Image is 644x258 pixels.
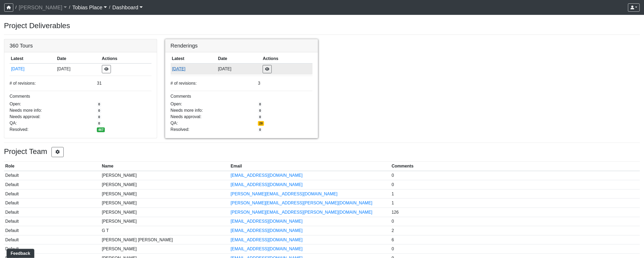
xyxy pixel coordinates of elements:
[390,162,640,171] th: Comments
[101,162,229,171] th: Name
[229,162,390,171] th: Email
[101,208,229,217] td: [PERSON_NAME]
[101,244,229,254] td: [PERSON_NAME]
[101,217,229,226] td: [PERSON_NAME]
[4,189,101,199] td: Default
[67,2,72,13] span: /
[101,171,229,180] td: [PERSON_NAME]
[72,2,107,13] a: Tobias Place
[10,63,56,75] td: 9Bv6UMojM14fWR5oKANdSk
[390,226,640,235] td: 2
[101,199,229,208] td: [PERSON_NAME]
[4,244,101,254] td: Default
[231,219,302,223] a: [EMAIL_ADDRESS][DOMAIN_NAME]
[101,180,229,190] td: [PERSON_NAME]
[101,235,229,244] td: [PERSON_NAME] [PERSON_NAME]
[101,226,229,235] td: G T
[231,201,372,205] a: [PERSON_NAME][EMAIL_ADDRESS][PERSON_NAME][DOMAIN_NAME]
[231,182,302,187] a: [EMAIL_ADDRESS][DOMAIN_NAME]
[231,228,302,233] a: [EMAIL_ADDRESS][DOMAIN_NAME]
[11,66,55,72] button: [DATE]
[4,180,101,190] td: Default
[231,210,372,214] a: [PERSON_NAME][EMAIL_ADDRESS][PERSON_NAME][DOMAIN_NAME]
[390,171,640,180] td: 0
[4,21,640,30] h3: Project Deliverables
[390,244,640,254] td: 0
[231,247,302,251] a: [EMAIL_ADDRESS][DOMAIN_NAME]
[231,173,302,178] a: [EMAIL_ADDRESS][DOMAIN_NAME]
[107,2,112,13] span: /
[390,199,640,208] td: 1
[171,63,217,75] td: sm482T34EKnq9DnKm6SpPH
[390,235,640,244] td: 6
[112,2,143,13] a: Dashboard
[231,192,338,196] a: [PERSON_NAME][EMAIL_ADDRESS][DOMAIN_NAME]
[4,235,101,244] td: Default
[4,226,101,235] td: Default
[4,217,101,226] td: Default
[231,238,302,242] a: [EMAIL_ADDRESS][DOMAIN_NAME]
[4,208,101,217] td: Default
[390,180,640,190] td: 0
[4,199,101,208] td: Default
[13,2,19,13] span: /
[390,217,640,226] td: 0
[4,147,640,157] h3: Project Team
[19,2,67,13] a: [PERSON_NAME]
[4,162,101,171] th: Role
[390,189,640,199] td: 1
[390,208,640,217] td: 126
[4,171,101,180] td: Default
[101,189,229,199] td: [PERSON_NAME]
[172,66,216,72] button: [DATE]
[4,247,35,258] iframe: Ybug feedback widget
